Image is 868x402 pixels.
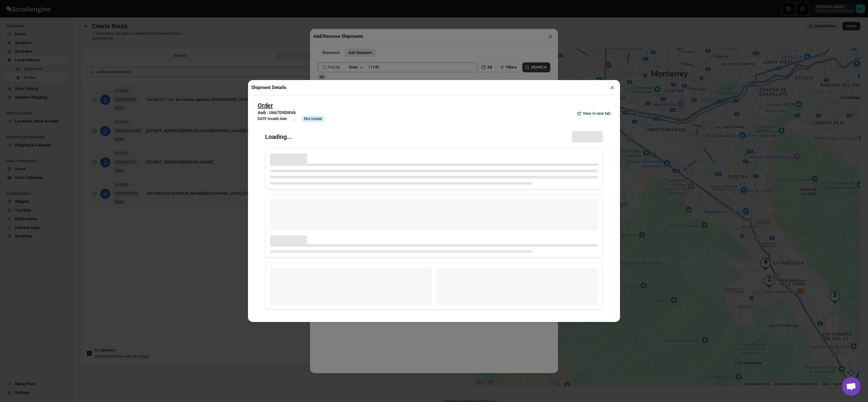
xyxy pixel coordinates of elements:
[251,84,286,91] h2: Shipment Details
[304,116,322,121] span: Not routed
[265,133,292,141] h1: Loading...
[583,110,610,117] span: View in new tab
[842,377,861,396] a: Open chat
[258,125,610,312] div: Page loading
[268,117,287,121] b: Invalid date
[258,116,287,121] h3: DATE
[258,109,325,116] h3: Awb : U667D9DNVA
[608,83,617,92] button: ×
[572,109,614,118] button: View in new tab
[82,62,469,319] div: Selected Shipments
[258,102,273,109] button: Order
